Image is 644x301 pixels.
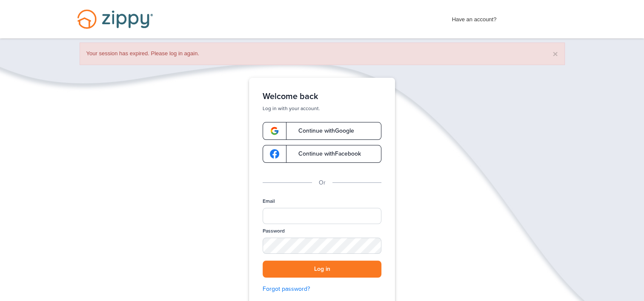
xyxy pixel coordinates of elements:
img: google-logo [270,149,279,159]
p: Log in with your account. [263,105,381,112]
button: × [552,49,558,58]
span: Continue with Google [290,128,354,134]
input: Email [263,208,381,224]
a: Forgot password? [263,284,381,294]
button: Log in [263,261,381,278]
img: google-logo [270,126,279,136]
label: Email [263,198,275,205]
label: Password [263,227,285,235]
h1: Welcome back [263,91,381,102]
span: Continue with Facebook [290,151,361,157]
div: Your session has expired. Please log in again. [80,43,565,65]
a: google-logoContinue withFacebook [263,145,381,163]
span: Have an account? [452,11,497,24]
p: Or [319,178,326,187]
input: Password [263,238,381,254]
a: google-logoContinue withGoogle [263,122,381,140]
